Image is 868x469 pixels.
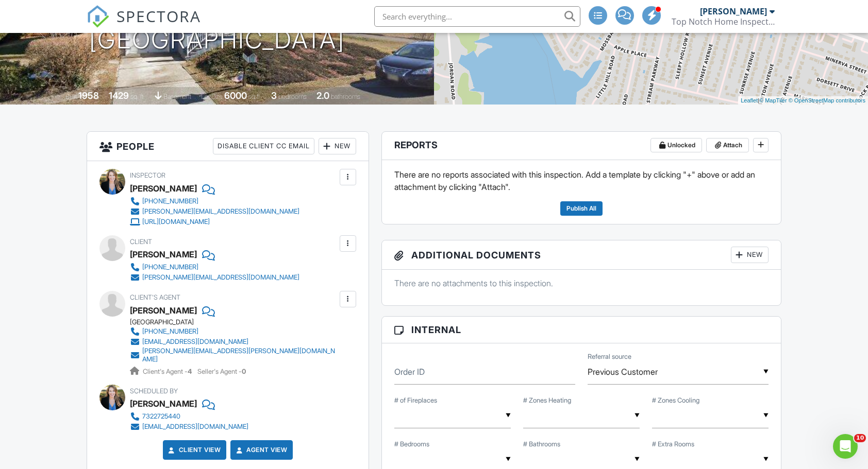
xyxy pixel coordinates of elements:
[197,368,246,375] span: Seller's Agent -
[224,90,247,101] div: 6000
[201,93,223,100] span: Lot Size
[731,247,769,263] div: New
[759,97,787,103] a: © MapTiler
[65,93,77,100] span: Built
[738,96,868,105] div: |
[523,396,571,405] label: # Zones Heating
[142,412,180,421] div: 7322725440
[130,293,180,301] span: Client's Agent
[248,93,261,100] span: sq.ft.
[130,387,178,395] span: Scheduled By
[854,434,866,442] span: 10
[242,368,246,375] strong: 0
[833,434,858,459] iframe: Intercom live chat
[382,317,781,343] h3: Internal
[130,396,197,411] div: [PERSON_NAME]
[130,181,197,196] div: [PERSON_NAME]
[143,368,193,375] span: Client's Agent -
[116,5,201,27] span: SPECTORA
[374,6,580,27] input: Search everything...
[87,5,109,28] img: The Best Home Inspection Software - Spectora
[87,14,201,36] a: SPECTORA
[394,366,425,377] label: Order ID
[166,445,221,455] a: Client View
[319,138,356,154] div: New
[741,97,758,103] a: Leaflet
[142,338,248,346] div: [EMAIL_ADDRESS][DOMAIN_NAME]
[109,90,129,101] div: 1429
[130,411,248,422] a: 7322725440
[652,396,699,405] label: # Zones Cooling
[87,132,368,161] h3: People
[130,238,152,246] span: Client
[130,347,337,363] a: [PERSON_NAME][EMAIL_ADDRESS][PERSON_NAME][DOMAIN_NAME]
[142,347,337,363] div: [PERSON_NAME][EMAIL_ADDRESS][PERSON_NAME][DOMAIN_NAME]
[188,368,192,375] strong: 4
[213,138,314,154] div: Disable Client CC Email
[588,352,631,361] label: Referral source
[130,337,337,347] a: [EMAIL_ADDRESS][DOMAIN_NAME]
[316,90,329,101] div: 2.0
[278,93,307,100] span: bedrooms
[130,303,197,318] a: [PERSON_NAME]
[130,247,197,262] div: [PERSON_NAME]
[271,90,277,101] div: 3
[394,277,769,289] p: There are no attachments to this inspection.
[130,272,299,283] a: [PERSON_NAME][EMAIL_ADDRESS][DOMAIN_NAME]
[163,93,191,100] span: basement
[130,422,248,432] a: [EMAIL_ADDRESS][DOMAIN_NAME]
[130,262,299,272] a: [PHONE_NUMBER]
[142,197,198,205] div: [PHONE_NUMBER]
[78,90,99,101] div: 1958
[394,440,429,449] label: # Bedrooms
[142,423,248,431] div: [EMAIL_ADDRESS][DOMAIN_NAME]
[142,263,198,271] div: [PHONE_NUMBER]
[130,318,345,326] div: [GEOGRAPHIC_DATA]
[523,440,560,449] label: # Bathrooms
[234,445,287,455] a: Agent View
[142,273,299,282] div: [PERSON_NAME][EMAIL_ADDRESS][DOMAIN_NAME]
[130,326,337,337] a: [PHONE_NUMBER]
[331,93,360,100] span: bathrooms
[142,207,299,216] div: [PERSON_NAME][EMAIL_ADDRESS][DOMAIN_NAME]
[700,6,767,16] div: [PERSON_NAME]
[142,218,210,226] div: [URL][DOMAIN_NAME]
[382,240,781,270] h3: Additional Documents
[672,16,775,27] div: Top Notch Home Inspection
[789,97,865,103] a: © OpenStreetMap contributors
[130,217,299,227] a: [URL][DOMAIN_NAME]
[130,171,165,179] span: Inspector
[130,93,145,100] span: sq. ft.
[652,440,694,449] label: # Extra Rooms
[394,396,437,405] label: # of Fireplaces
[142,327,198,336] div: [PHONE_NUMBER]
[130,196,299,206] a: [PHONE_NUMBER]
[130,206,299,217] a: [PERSON_NAME][EMAIL_ADDRESS][DOMAIN_NAME]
